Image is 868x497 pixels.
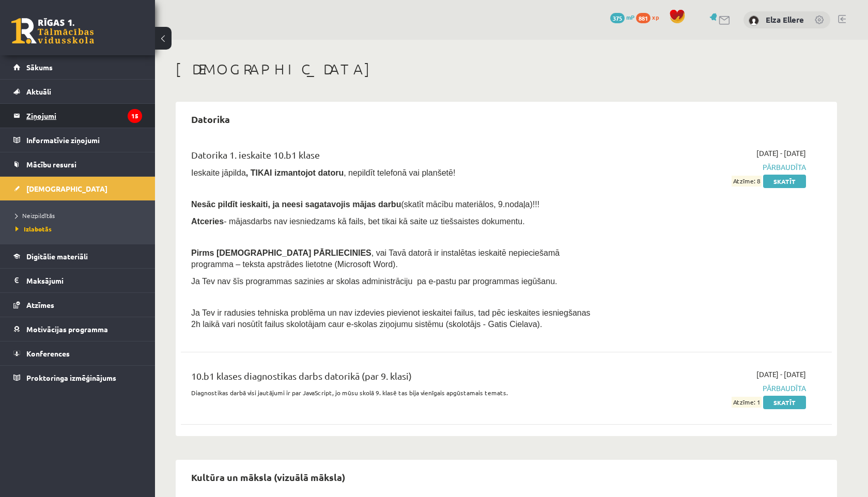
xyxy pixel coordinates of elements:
[13,269,142,292] a: Maksājumi
[191,248,560,269] span: , vai Tavā datorā ir instalētas ieskaitē nepieciešamā programma – teksta apstrādes lietotne (Micr...
[16,211,55,220] span: Neizpildītās
[16,211,145,220] a: Neizpildītās
[26,324,108,334] span: Motivācijas programma
[191,277,557,286] span: Ja Tev nav šīs programmas sazinies ar skolas administrāciju pa e-pastu par programmas iegūšanu.
[766,14,804,25] a: Elza Ellere
[610,13,634,21] a: 375 mP
[191,369,596,388] div: 10.b1 klases diagnostikas darbs datorikā (par 9. klasi)
[16,225,52,233] span: Izlabotās
[636,13,650,23] span: 881
[191,217,224,226] b: Atceries
[756,148,806,159] span: [DATE] - [DATE]
[732,397,762,408] span: Atzīme: 1
[401,200,539,209] span: (skatīt mācību materiālos, 9.nodaļa)!!!
[756,369,806,380] span: [DATE] - [DATE]
[13,244,142,268] a: Digitālie materiāli
[246,168,344,177] b: , TIKAI izmantojot datoru
[13,366,142,390] a: Proktoringa izmēģinājums
[13,293,142,317] a: Atzīmes
[191,248,371,257] span: Pirms [DEMOGRAPHIC_DATA] PĀRLIECINIES
[13,317,142,341] a: Motivācijas programma
[176,60,837,78] h1: [DEMOGRAPHIC_DATA]
[11,18,94,44] a: Rīgas 1. Tālmācības vidusskola
[611,383,806,394] span: Pārbaudīta
[13,55,142,79] a: Sākums
[26,104,142,128] legend: Ziņojumi
[636,13,664,21] a: 881 xp
[191,168,455,177] span: Ieskaite jāpilda , nepildīt telefonā vai planšetē!
[652,13,659,21] span: xp
[610,13,625,23] span: 375
[13,104,142,128] a: Ziņojumi15
[626,13,634,21] span: mP
[16,224,145,234] a: Izlabotās
[191,200,401,209] span: Nesāc pildīt ieskaiti, ja neesi sagatavojis mājas darbu
[181,107,240,131] h2: Datorika
[749,15,759,26] img: Elza Ellere
[26,128,142,152] legend: Informatīvie ziņojumi
[732,176,762,187] span: Atzīme: 8
[13,152,142,176] a: Mācību resursi
[191,217,525,226] span: - mājasdarbs nav iesniedzams kā fails, bet tikai kā saite uz tiešsaistes dokumentu.
[26,252,88,261] span: Digitālie materiāli
[191,388,596,397] p: Diagnostikas darbā visi jautājumi ir par JavaScript, jo mūsu skolā 9. klasē tas bija vienīgais ap...
[26,349,70,358] span: Konferences
[181,465,355,489] h2: Kultūra un māksla (vizuālā māksla)
[26,160,76,169] span: Mācību resursi
[26,87,51,96] span: Aktuāli
[26,269,142,292] legend: Maksājumi
[128,109,142,123] i: 15
[763,396,806,409] a: Skatīt
[191,148,596,167] div: Datorika 1. ieskaite 10.b1 klase
[26,63,53,72] span: Sākums
[26,184,107,193] span: [DEMOGRAPHIC_DATA]
[763,175,806,188] a: Skatīt
[13,128,142,152] a: Informatīvie ziņojumi
[13,177,142,200] a: [DEMOGRAPHIC_DATA]
[191,308,591,329] span: Ja Tev ir radusies tehniska problēma un nav izdevies pievienot ieskaitei failus, tad pēc ieskaite...
[26,373,116,382] span: Proktoringa izmēģinājums
[26,300,54,309] span: Atzīmes
[13,341,142,365] a: Konferences
[13,80,142,103] a: Aktuāli
[611,162,806,173] span: Pārbaudīta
